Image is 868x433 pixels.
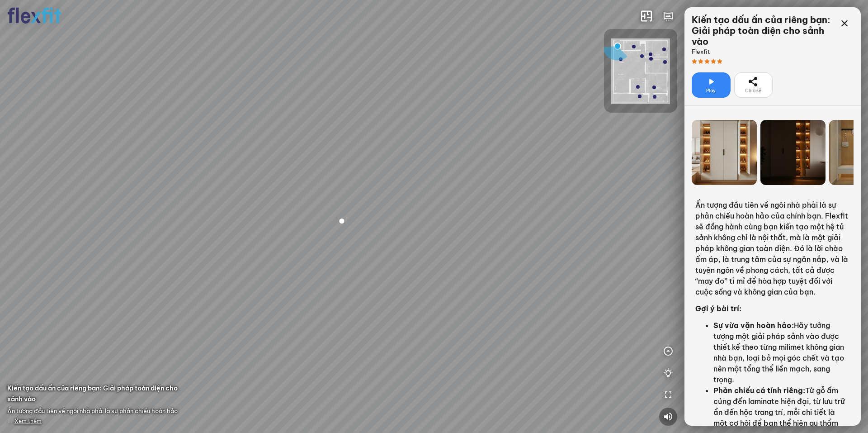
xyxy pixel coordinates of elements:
strong: Sự vừa vặn hoàn hảo: [713,321,794,330]
li: Hãy tưởng tượng một giải pháp sảnh vào được thiết kế theo từng milimet không gian nhà bạn, loại b... [713,320,850,385]
span: Chia sẻ [745,87,761,95]
img: Flexfit_Apt1_M__JKL4XAWR2ATG.png [611,38,670,104]
span: Play [706,87,716,95]
span: star [717,59,722,64]
span: Xem thêm [14,418,42,424]
img: logo [7,7,61,24]
span: ... [7,417,42,424]
strong: Gợi ý bài trí: [695,304,741,313]
span: star [704,59,710,64]
div: Flexfit [692,47,835,56]
p: Ấn tượng đầu tiên về ngôi nhà phải là sự phản chiếu hoàn hảo của chính bạn. Flexfit sẽ đồng hành ... [695,200,850,297]
span: star [711,59,716,64]
span: star [698,59,703,64]
strong: Phản chiếu cá tính riêng: [713,386,805,395]
span: star [692,59,697,64]
div: Kiến tạo dấu ấn của riêng bạn: Giải pháp toàn diện cho sảnh vào [692,14,835,47]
